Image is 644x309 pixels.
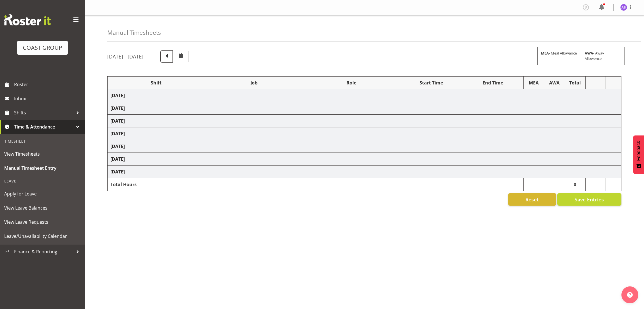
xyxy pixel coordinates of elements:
button: Save Entries [557,193,621,206]
div: End Time [465,79,521,86]
span: Save Entries [575,196,604,203]
td: [DATE] [108,166,621,178]
img: amy-buchanan3142.jpg [620,4,627,11]
button: Reset [508,193,556,206]
span: View Timesheets [4,150,80,158]
td: 0 [565,178,585,191]
h5: [DATE] - [DATE] [107,53,143,60]
div: Job [208,79,300,86]
td: [DATE] [108,153,621,166]
div: Shift [110,79,202,86]
a: View Leave Balances [1,201,83,215]
div: Role [306,79,398,86]
a: Leave/Unavailability Calendar [1,229,83,243]
td: [DATE] [108,89,621,102]
span: Finance & Reporting [14,247,73,256]
td: [DATE] [108,115,621,127]
span: Manual Timesheet Entry [4,164,80,172]
h4: Manual Timesheets [107,29,161,36]
span: Inbox [14,94,82,103]
strong: AWA [585,51,593,56]
div: Timesheet [1,135,83,147]
span: View Leave Balances [4,204,80,212]
div: COAST GROUP [23,43,62,52]
strong: MEA [541,51,549,56]
a: View Timesheets [1,147,83,161]
div: - Away Allowence [581,47,625,65]
div: Total [568,79,582,86]
span: View Leave Requests [4,218,80,226]
span: Feedback [636,141,641,161]
a: View Leave Requests [1,215,83,229]
a: Apply for Leave [1,187,83,201]
td: Total Hours [108,178,205,191]
span: Apply for Leave [4,190,80,198]
img: Rosterit website logo [4,14,51,25]
span: Reset [525,196,539,203]
td: [DATE] [108,102,621,115]
span: Shifts [14,108,73,117]
div: Start Time [403,79,459,86]
span: Time & Attendance [14,123,73,131]
img: help-xxl-2.png [627,292,633,298]
span: Roster [14,80,82,89]
td: [DATE] [108,127,621,140]
div: AWA [547,79,562,86]
div: Leave [1,175,83,187]
div: - Meal Allowance [537,47,581,65]
a: Manual Timesheet Entry [1,161,83,175]
button: Feedback - Show survey [633,135,644,174]
div: MEA [527,79,541,86]
td: [DATE] [108,140,621,153]
span: Leave/Unavailability Calendar [4,232,80,240]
